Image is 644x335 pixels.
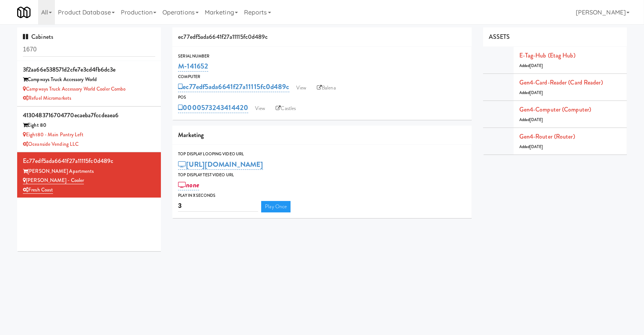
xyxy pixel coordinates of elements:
[178,102,248,113] a: 0000573243414420
[313,82,340,94] a: Balena
[17,6,31,19] img: Micromart
[272,103,300,114] a: Castles
[530,144,543,150] span: [DATE]
[178,61,208,72] a: M-141652
[23,177,84,184] a: [PERSON_NAME] - Cooler
[23,140,79,148] a: Oceanside Vending LLC
[519,78,603,87] a: Gen4-card-reader (Card Reader)
[178,150,466,158] div: Top Display Looping Video Url
[519,132,575,141] a: Gen4-router (Router)
[23,75,155,85] div: Campways Truck Accessory World
[23,94,71,102] a: Refuel Micromarkets
[23,121,155,130] div: Eight 80
[261,201,291,212] a: Play Once
[530,90,543,96] span: [DATE]
[23,131,84,138] a: Eight80 - Main Pantry Left
[23,167,155,176] div: [PERSON_NAME] Apartments
[17,61,161,107] li: 3f2aa66e538571d2cfe7e3cd4fb6dc3eCampways Truck Accessory World Campways Truck Accessory World Coo...
[178,180,199,190] a: none
[251,103,269,114] a: View
[17,107,161,152] li: 4130483716704770ecaeba7fccdeaea6Eight 80 Eight80 - Main Pantry LeftOceanside Vending LLC
[530,117,543,123] span: [DATE]
[23,85,125,93] a: Campways Truck Accessory World Cooler Combo
[530,63,543,69] span: [DATE]
[178,159,263,170] a: [URL][DOMAIN_NAME]
[178,73,466,81] div: Computer
[23,186,53,194] a: Fresh Coast
[17,152,161,198] li: ec77edf5ada6641f27a11115fc0d489c[PERSON_NAME] Apartments [PERSON_NAME] - CoolerFresh Coast
[519,51,575,60] a: E-tag-hub (Etag Hub)
[519,144,543,150] span: Added
[178,171,466,179] div: Top Display Test Video Url
[23,64,155,75] div: 3f2aa66e538571d2cfe7e3cd4fb6dc3e
[23,155,155,167] div: ec77edf5ada6641f27a11115fc0d489c
[178,94,466,101] div: POS
[489,32,510,41] span: ASSETS
[178,53,466,60] div: Serial Number
[519,117,543,123] span: Added
[292,82,310,94] a: View
[178,81,289,92] a: ec77edf5ada6641f27a11115fc0d489c
[519,63,543,69] span: Added
[178,192,466,199] div: Play in X seconds
[23,110,155,121] div: 4130483716704770ecaeba7fccdeaea6
[519,90,543,96] span: Added
[23,43,155,57] input: Search cabinets
[519,105,591,114] a: Gen4-computer (Computer)
[178,131,204,139] span: Marketing
[172,27,472,47] div: ec77edf5ada6641f27a11115fc0d489c
[23,32,53,41] span: Cabinets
